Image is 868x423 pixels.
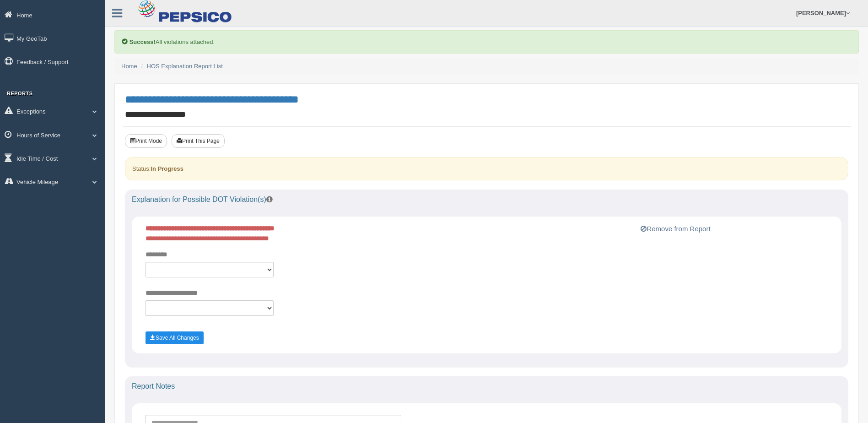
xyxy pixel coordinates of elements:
[125,376,848,396] div: Report Notes
[172,134,225,148] button: Print This Page
[638,223,713,234] button: Remove from Report
[129,38,156,45] b: Success!
[125,134,167,148] button: Print Mode
[125,190,848,210] div: Explanation for Possible DOT Violation(s)
[121,63,137,70] a: Home
[114,30,859,54] div: All violations attached.
[151,165,183,172] strong: In Progress
[125,157,848,180] div: Status:
[147,63,223,70] a: HOS Explanation Report List
[146,331,204,344] button: Save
